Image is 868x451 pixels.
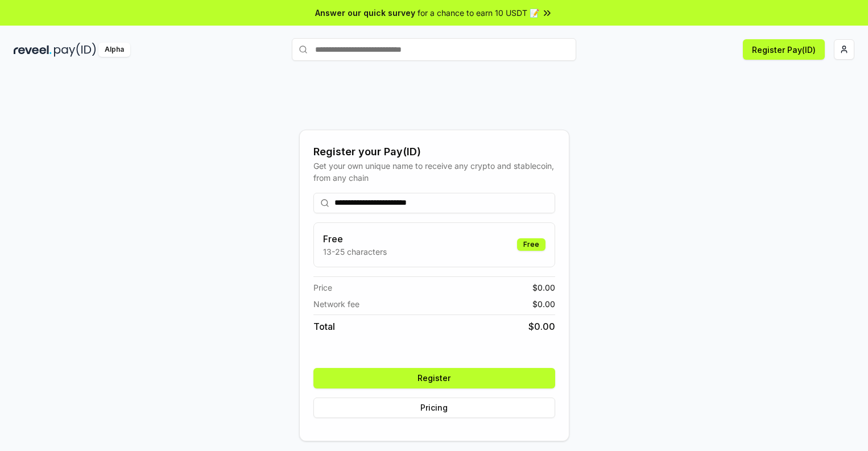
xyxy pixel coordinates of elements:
[418,7,539,19] span: for a chance to earn 10 USDT 📝
[313,398,555,418] button: Pricing
[517,238,545,251] div: Free
[532,282,555,293] span: $ 0.00
[315,7,415,19] span: Answer our quick survey
[54,43,96,57] img: pay_id
[98,43,130,57] div: Alpha
[528,320,555,333] span: $ 0.00
[313,160,555,184] div: Get your own unique name to receive any crypto and stablecoin, from any chain
[313,368,555,388] button: Register
[313,298,359,310] span: Network fee
[14,43,52,57] img: reveel_dark
[313,144,555,160] div: Register your Pay(ID)
[323,232,387,246] h3: Free
[313,282,332,293] span: Price
[323,246,387,258] p: 13-25 characters
[743,39,825,60] button: Register Pay(ID)
[313,320,335,333] span: Total
[532,298,555,310] span: $ 0.00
